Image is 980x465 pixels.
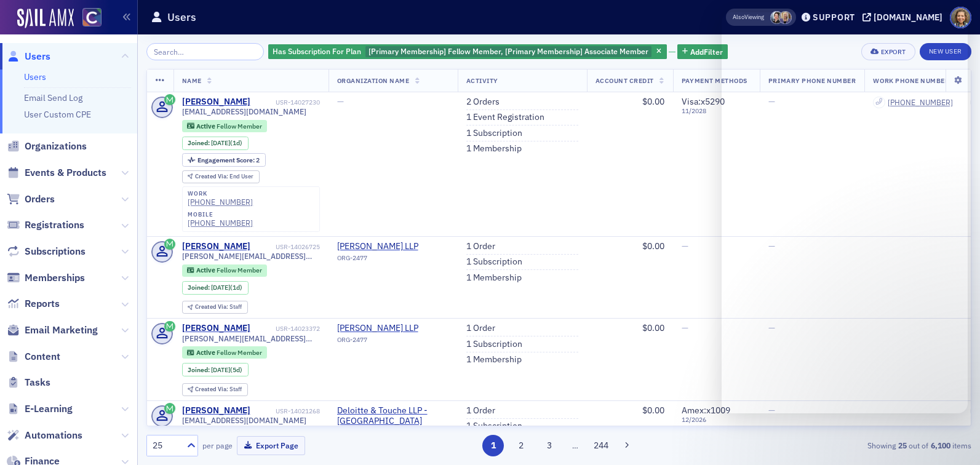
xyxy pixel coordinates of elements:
a: Users [24,71,46,82]
button: AddFilter [677,44,728,60]
img: SailAMX [17,9,74,28]
div: [Primary Membership] Fellow Member, [Primary Membership] Associate Member [268,44,667,60]
a: 1 Order [466,405,495,416]
a: Tasks [7,376,50,389]
span: Created Via : [195,385,229,393]
div: Active: Active: Fellow Member [182,264,268,277]
div: (1d) [211,284,242,292]
a: Content [7,350,60,364]
div: Staff [195,304,242,311]
a: Users [7,50,50,63]
a: 1 Event Registration [466,112,544,123]
span: Alicia Gelinas [779,11,792,24]
span: Crowe LLP [337,323,449,334]
div: Support [813,12,855,23]
span: [DATE] [211,365,230,374]
span: Users [25,50,50,63]
div: mobile [188,211,253,218]
a: [PERSON_NAME] LLP [337,241,449,252]
div: (5d) [211,366,242,374]
span: Account Credit [596,76,654,85]
span: Reports [25,297,60,311]
button: 3 [538,435,560,456]
a: Active Fellow Member [187,349,261,357]
button: 244 [590,435,612,456]
a: 1 Order [466,323,495,334]
span: Fellow Member [217,122,262,130]
span: Active [196,348,217,357]
a: 2 Orders [466,97,500,108]
span: Has Subscription For Plan [273,46,361,56]
span: $0.00 [642,322,664,333]
div: Created Via: Staff [182,383,248,396]
span: [PERSON_NAME][EMAIL_ADDRESS][PERSON_NAME][DOMAIN_NAME] [182,252,320,261]
span: — [337,96,344,107]
div: ORG-2477 [337,336,449,348]
a: 1 Order [466,241,495,252]
span: — [682,322,688,333]
h1: Users [167,10,196,25]
span: Joined : [188,139,211,147]
a: Automations [7,429,82,442]
a: Active Fellow Member [187,266,261,274]
a: [PHONE_NUMBER] [188,197,253,207]
div: USR-14027230 [252,98,320,106]
a: Email Marketing [7,324,98,337]
a: 1 Subscription [466,128,522,139]
a: 1 Membership [466,143,522,154]
a: Events & Products [7,166,106,180]
a: [PERSON_NAME] LLP [337,323,449,334]
button: Export Page [237,436,305,455]
span: Payment Methods [682,76,747,85]
div: [PERSON_NAME] [182,241,250,252]
span: Organization Name [337,76,410,85]
a: 1 Subscription [466,421,522,432]
span: $0.00 [642,240,664,252]
span: Memberships [25,271,85,285]
span: Organizations [25,140,87,153]
a: 1 Membership [466,272,522,284]
div: ORG-2477 [337,254,449,266]
span: Deloitte & Touche LLP - Denver [337,405,449,427]
div: Created Via: End User [182,170,260,183]
span: Content [25,350,60,364]
a: [PERSON_NAME] [182,323,250,334]
a: [PHONE_NUMBER] [188,218,253,228]
input: Search… [146,43,264,60]
span: Active [196,122,217,130]
div: Joined: 2025-09-15 00:00:00 [182,281,249,295]
span: Orders [25,193,55,206]
div: USR-14021268 [252,407,320,415]
span: [EMAIL_ADDRESS][DOMAIN_NAME] [182,107,306,116]
span: E-Learning [25,402,73,416]
span: 12 / 2026 [682,416,751,424]
iframe: Intercom live chat [722,12,968,413]
a: Orders [7,193,55,206]
strong: 25 [896,440,909,451]
a: 1 Subscription [466,339,522,350]
div: USR-14026725 [252,243,320,251]
div: Active: Active: Fellow Member [182,120,268,132]
div: Showing out of items [705,440,971,451]
span: $0.00 [642,96,664,107]
a: Subscriptions [7,245,86,258]
div: Active: Active: Fellow Member [182,346,268,359]
span: 11 / 2028 [682,107,751,115]
a: Active Fellow Member [187,122,261,130]
div: 2 [197,157,260,164]
div: Created Via: Staff [182,301,248,314]
span: — [768,405,775,416]
button: 2 [511,435,532,456]
span: Crowe LLP [337,241,449,252]
span: Created Via : [195,172,229,180]
div: [PERSON_NAME] [182,97,250,108]
span: [Primary Membership] Fellow Member, [Primary Membership] Associate Member [368,46,648,56]
a: 1 Membership [466,354,522,365]
span: … [567,440,584,451]
span: Fellow Member [217,348,262,357]
iframe: Intercom live chat [938,423,968,453]
div: Staff [195,386,242,393]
